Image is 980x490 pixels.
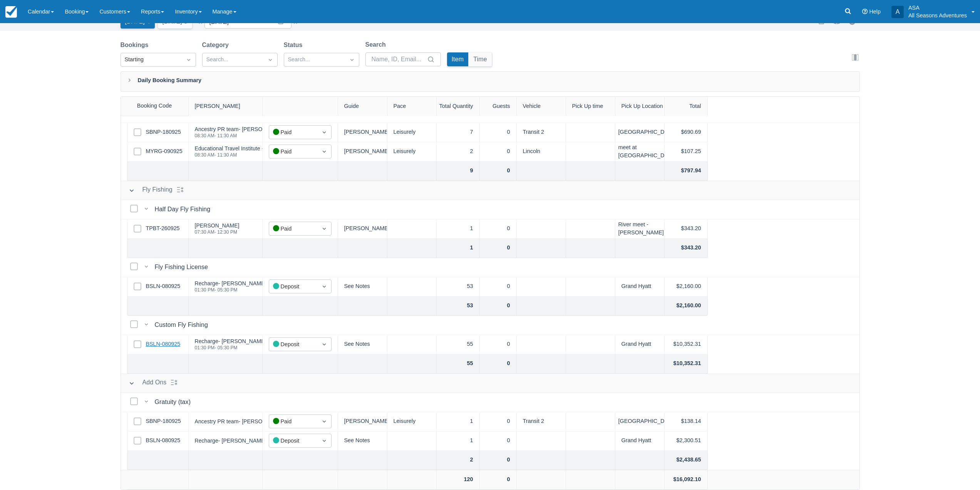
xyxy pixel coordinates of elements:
span: Dropdown icon [348,56,356,64]
div: $690.69 [665,123,708,142]
div: Vehicle [517,97,566,116]
div: 2 [437,451,480,470]
div: See Notes [338,431,387,451]
div: 07:30 AM - 12:30 PM [195,230,240,234]
div: [PERSON_NAME] [338,219,387,239]
div: Pick Up time [566,97,615,116]
label: Category [202,40,232,50]
div: A [891,6,904,18]
div: [PERSON_NAME], [PERSON_NAME] [338,123,387,142]
div: $16,092.10 [665,470,708,490]
div: 0 [480,431,517,451]
div: 120 [437,470,480,490]
div: 0 [480,277,517,296]
div: See Notes [338,335,387,354]
label: Search [365,40,389,49]
div: Starting [125,56,178,64]
div: $107.25 [665,142,708,162]
div: Recharge- [PERSON_NAME] [195,438,266,443]
div: $10,352.31 [665,354,708,374]
p: ASA [908,4,967,12]
div: $2,160.00 [665,296,708,316]
div: Deposit [273,340,313,349]
div: 0 [480,335,517,354]
div: [GEOGRAPHIC_DATA] [615,123,665,142]
div: [PERSON_NAME] [338,142,387,162]
a: MYRG-090925 [146,147,183,156]
a: SBNP-180925 [146,417,181,426]
div: Recharge- [PERSON_NAME] [195,281,266,286]
div: 53 [437,296,480,316]
div: Paid [273,224,313,233]
div: Grand Hyatt [615,431,665,451]
div: Deposit [273,436,313,445]
div: Ancestry PR team- [PERSON_NAME] [195,419,287,424]
div: 2 [437,142,480,162]
div: 7 [437,123,480,142]
i: Help [862,9,868,14]
a: TPBT-260925 [146,224,180,233]
label: Bookings [121,40,152,50]
div: Paid [273,128,313,137]
div: $343.20 [665,219,708,239]
div: 01:30 PM - 05:30 PM [195,345,266,350]
div: Total Quantity [437,97,480,116]
div: See Notes [338,277,387,296]
div: Custom Fly Fishing [155,320,211,330]
div: 0 [480,219,517,239]
div: 08:30 AM - 11:30 AM [195,133,287,138]
div: Paid [273,417,313,426]
div: 0 [480,296,517,316]
span: Dropdown icon [320,283,328,290]
div: Total [665,97,708,116]
a: BSLN-080925 [146,282,181,291]
span: Dropdown icon [320,340,328,348]
div: Fly Fishing License [155,263,211,272]
div: River meet - [PERSON_NAME] [615,219,665,239]
div: Pace [387,97,437,116]
div: Leisurely [387,142,437,162]
span: Dropdown icon [320,225,328,232]
div: $2,300.51 [665,431,708,451]
span: Help [869,8,881,15]
div: 0 [480,123,517,142]
span: Dropdown icon [320,418,328,425]
div: 0 [480,451,517,470]
a: SBNP-180925 [146,128,181,136]
p: All Seasons Adventures [908,12,967,19]
div: 0 [480,239,517,258]
div: Pick Up Location [615,97,665,116]
div: 9 [437,162,480,181]
div: 1 [437,431,480,451]
button: Add Ons [126,376,170,390]
span: Dropdown icon [266,56,274,64]
span: Dropdown icon [320,437,328,445]
div: $2,160.00 [665,277,708,296]
div: Transit 2 [517,412,566,431]
div: Booking Code [121,97,189,116]
button: Item [447,52,469,66]
div: 53 [437,277,480,296]
div: 0 [480,162,517,181]
a: BSLN-080925 [146,436,181,445]
div: 01:30 PM - 05:30 PM [195,288,266,292]
div: $138.14 [665,412,708,431]
div: Recharge- [PERSON_NAME] [195,338,266,344]
button: Time [469,52,492,66]
div: Deposit [273,282,313,291]
div: 55 [437,354,480,374]
div: [GEOGRAPHIC_DATA] [615,412,665,431]
div: Grand Hyatt [615,335,665,354]
div: 1 [437,219,480,239]
div: $797.94 [665,162,708,181]
button: Fly Fishing [126,184,176,197]
div: $343.20 [665,239,708,258]
div: 0 [480,470,517,490]
div: Leisurely [387,123,437,142]
div: [PERSON_NAME] [189,97,263,116]
div: 0 [480,142,517,162]
div: Gratuity (tax) [155,397,194,407]
img: checkfront-main-nav-mini-logo.png [5,6,17,18]
div: 1 [437,412,480,431]
div: $2,438.65 [665,451,708,470]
